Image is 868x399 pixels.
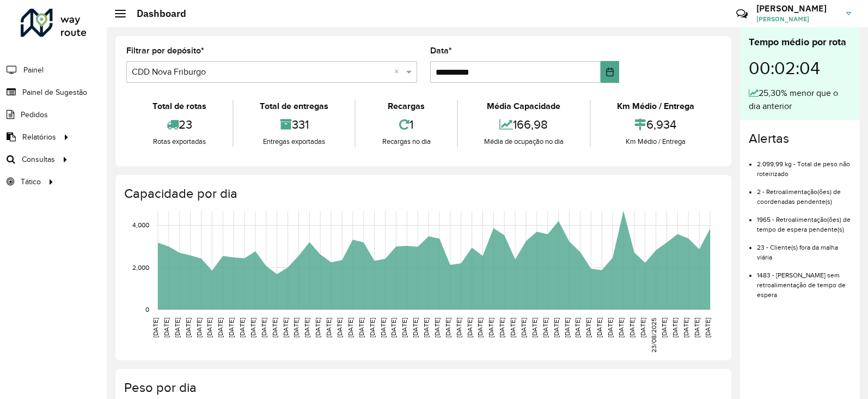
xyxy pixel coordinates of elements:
[594,113,718,136] div: 6,934
[369,318,376,337] text: [DATE]
[594,100,718,113] div: Km Médio / Entrega
[757,234,851,262] li: 23 - Cliente(s) fora da malha viária
[564,318,571,337] text: [DATE]
[129,100,230,113] div: Total de rotas
[461,136,587,147] div: Média de ocupação no dia
[433,318,441,337] text: [DATE]
[531,318,538,337] text: [DATE]
[206,318,213,337] text: [DATE]
[129,136,230,147] div: Rotas exportadas
[124,380,720,396] h4: Peso por dia
[271,318,278,337] text: [DATE]
[749,131,851,147] h4: Alertas
[185,318,192,337] text: [DATE]
[292,318,299,337] text: [DATE]
[236,136,352,147] div: Entregas exportadas
[174,318,181,337] text: [DATE]
[124,186,720,202] h4: Capacidade por dia
[390,318,397,337] text: [DATE]
[228,318,235,337] text: [DATE]
[650,318,657,353] text: 23/08/2025
[461,100,587,113] div: Média Capacidade
[314,318,321,337] text: [DATE]
[756,14,838,24] span: [PERSON_NAME]
[21,109,48,120] span: Pedidos
[730,2,754,26] a: Contato Rápido
[358,318,365,337] text: [DATE]
[236,100,352,113] div: Total de entregas
[466,318,473,337] text: [DATE]
[22,154,55,165] span: Consultas
[594,136,718,147] div: Km Médio / Entrega
[217,318,224,337] text: [DATE]
[249,318,256,337] text: [DATE]
[757,151,851,179] li: 2.099,99 kg - Total de peso não roteirizado
[661,318,668,337] text: [DATE]
[671,318,678,337] text: [DATE]
[601,61,619,83] button: Choose Date
[553,318,560,337] text: [DATE]
[126,8,186,20] h2: Dashboard
[401,318,408,337] text: [DATE]
[618,318,625,337] text: [DATE]
[163,318,170,337] text: [DATE]
[303,318,310,337] text: [DATE]
[756,3,838,14] h3: [PERSON_NAME]
[639,318,646,337] text: [DATE]
[260,318,267,337] text: [DATE]
[749,50,851,87] div: 00:02:04
[749,87,851,113] div: 25,30% menor que o dia anterior
[145,306,149,313] text: 0
[412,318,419,337] text: [DATE]
[22,131,56,143] span: Relatórios
[22,87,87,98] span: Painel de Sugestão
[574,318,581,337] text: [DATE]
[23,64,44,76] span: Painel
[704,318,711,337] text: [DATE]
[693,318,700,337] text: [DATE]
[394,65,404,78] span: Clear all
[21,176,41,188] span: Tático
[607,318,614,337] text: [DATE]
[628,318,635,337] text: [DATE]
[282,318,289,337] text: [DATE]
[336,318,343,337] text: [DATE]
[585,318,592,337] text: [DATE]
[596,318,603,337] text: [DATE]
[132,222,149,229] text: 4,000
[152,318,159,337] text: [DATE]
[236,113,352,136] div: 331
[757,207,851,234] li: 1965 - Retroalimentação(ões) de tempo de espera pendente(s)
[749,35,851,50] div: Tempo médio por rota
[358,100,454,113] div: Recargas
[430,44,452,57] label: Data
[487,318,494,337] text: [DATE]
[195,318,203,337] text: [DATE]
[476,318,484,337] text: [DATE]
[239,318,246,337] text: [DATE]
[132,264,149,271] text: 2,000
[126,44,204,57] label: Filtrar por depósito
[498,318,505,337] text: [DATE]
[455,318,462,337] text: [DATE]
[358,136,454,147] div: Recargas no dia
[358,113,454,136] div: 1
[325,318,332,337] text: [DATE]
[347,318,354,337] text: [DATE]
[380,318,387,337] text: [DATE]
[542,318,549,337] text: [DATE]
[682,318,689,337] text: [DATE]
[757,179,851,207] li: 2 - Retroalimentação(ões) de coordenadas pendente(s)
[444,318,451,337] text: [DATE]
[757,262,851,300] li: 1483 - [PERSON_NAME] sem retroalimentação de tempo de espera
[520,318,527,337] text: [DATE]
[509,318,516,337] text: [DATE]
[129,113,230,136] div: 23
[423,318,430,337] text: [DATE]
[461,113,587,136] div: 166,98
